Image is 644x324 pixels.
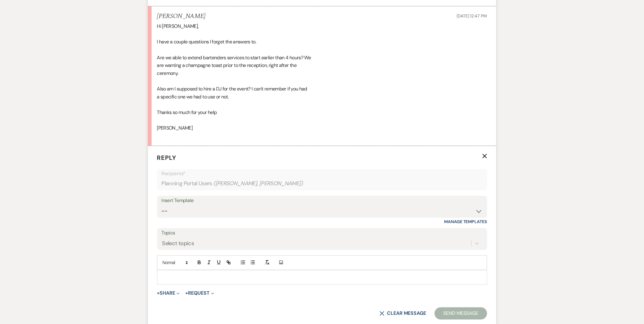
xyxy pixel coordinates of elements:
button: Share [157,291,180,296]
span: + [185,291,188,296]
div: Select topics [162,239,194,248]
div: Planning Portal Users [162,178,483,190]
div: Hi [PERSON_NAME], I have a couple questions I forget the answers to. Are we able to extend barten... [157,22,487,140]
h5: [PERSON_NAME] [157,13,206,20]
button: Request [185,291,214,296]
a: Manage Templates [444,219,487,225]
span: ( [PERSON_NAME], [PERSON_NAME] ) [213,180,303,188]
button: Send Message [435,307,487,320]
span: Reply [157,154,177,162]
p: Recipients* [162,170,483,178]
span: + [157,291,160,296]
span: [DATE] 12:47 PM [457,13,487,19]
div: Insert Template [162,197,483,205]
label: Topics [162,229,483,238]
button: Clear message [380,311,426,316]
